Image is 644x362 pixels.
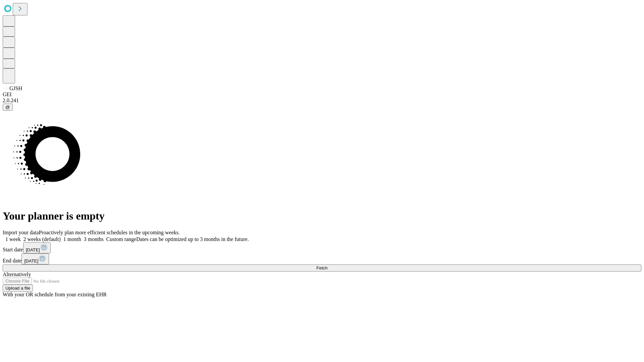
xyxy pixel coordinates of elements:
button: [DATE] [21,253,49,264]
span: With your OR schedule from your existing EHR [3,292,107,297]
button: Fetch [3,264,641,271]
span: GJSH [9,85,22,91]
button: @ [3,104,13,111]
button: Upload a file [3,285,33,292]
span: 3 months [84,236,104,242]
button: [DATE] [23,242,51,253]
span: Proactively plan more efficient schedules in the upcoming weeks. [39,230,180,235]
span: Fetch [316,265,327,270]
span: 1 month [63,236,81,242]
h1: Your planner is empty [3,210,641,222]
div: 2.0.241 [3,98,641,104]
span: Alternatively [3,271,31,277]
span: 2 weeks (default) [23,236,61,242]
div: Start date [3,242,641,253]
div: End date [3,253,641,264]
div: GEI [3,92,641,98]
span: Import your data [3,230,39,235]
span: 1 week [5,236,21,242]
span: @ [5,105,10,110]
span: [DATE] [26,247,40,252]
span: Dates can be optimized up to 3 months in the future. [136,236,249,242]
span: [DATE] [24,258,38,263]
span: Custom range [106,236,136,242]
